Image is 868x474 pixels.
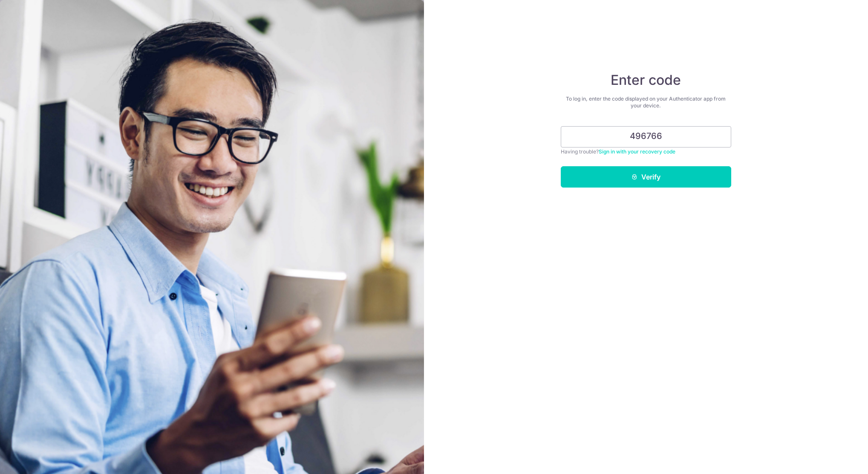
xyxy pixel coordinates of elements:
[561,95,731,109] div: To log in, enter the code displayed on your Authenticator app from your device.
[561,126,731,147] input: Enter 6 digit code
[561,147,731,156] div: Having trouble?
[599,148,675,155] a: Sign in with your recovery code
[561,166,731,188] button: Verify
[561,72,731,89] h4: Enter code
